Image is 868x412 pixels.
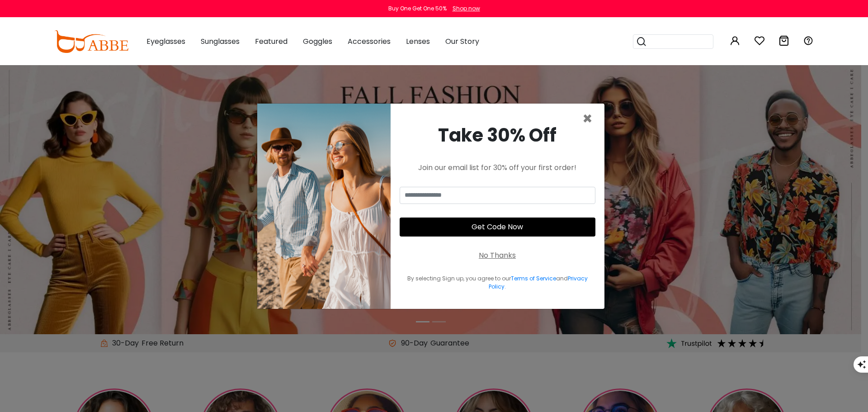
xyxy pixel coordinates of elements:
img: welcome [257,104,391,309]
a: Shop now [448,5,480,12]
span: Our Story [445,36,479,47]
span: Lenses [406,36,430,47]
a: Privacy Policy [489,275,588,290]
a: Terms of Service [511,275,556,282]
div: Shop now [453,5,480,13]
div: By selecting Sign up, you agree to our and . [400,275,595,291]
span: Accessories [348,36,391,47]
div: No Thanks [479,250,516,261]
div: Join our email list for 30% off your first order! [400,162,595,173]
img: abbeglasses.com [54,30,128,53]
div: Take 30% Off [400,122,595,149]
button: Get Code Now [400,218,595,237]
span: × [582,107,593,130]
span: Sunglasses [201,36,240,47]
span: Featured [255,36,288,47]
span: Eyeglasses [146,36,185,47]
span: Goggles [303,36,332,47]
div: Buy One Get One 50% [388,5,447,13]
button: Close [582,111,593,127]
